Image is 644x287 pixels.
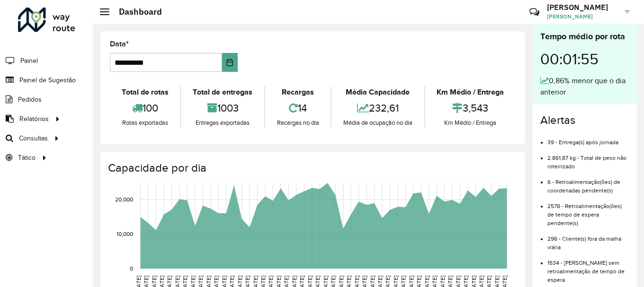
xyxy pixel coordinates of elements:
[428,118,513,128] div: Km Médio / Entrega
[112,118,178,128] div: Rotas exportadas
[112,87,178,98] div: Total de rotas
[268,118,328,128] div: Recargas no dia
[547,12,618,21] span: [PERSON_NAME]
[428,87,513,98] div: Km Médio / Entrega
[540,113,629,127] h4: Alertas
[183,98,261,118] div: 1003
[20,56,38,66] span: Painel
[130,265,133,271] text: 0
[540,75,629,98] div: 0,86% menor que o dia anterior
[183,87,261,98] div: Total de entregas
[116,231,133,237] text: 10,000
[183,118,261,128] div: Entregas exportadas
[428,98,513,118] div: 3,543
[108,161,516,175] h4: Capacidade por dia
[547,227,629,252] li: 296 - Cliente(s) fora da malha viária
[547,131,629,147] li: 39 - Entrega(s) após jornada
[334,118,421,128] div: Média de ocupação no dia
[540,43,629,75] div: 00:01:55
[115,196,133,202] text: 20,000
[334,87,421,98] div: Média Capacidade
[547,3,618,12] h3: [PERSON_NAME]
[547,252,629,284] li: 1534 - [PERSON_NAME] sem retroalimentação de tempo de espera
[109,7,162,17] h2: Dashboard
[334,98,421,118] div: 232,61
[19,75,76,85] span: Painel de Sugestão
[18,153,36,163] span: Tático
[110,38,129,50] label: Data
[547,195,629,227] li: 2578 - Retroalimentação(ões) de tempo de espera pendente(s)
[112,98,178,118] div: 100
[18,95,42,104] span: Pedidos
[547,171,629,195] li: 6 - Retroalimentação(ões) de coordenadas pendente(s)
[19,114,49,124] span: Relatórios
[268,87,328,98] div: Recargas
[19,133,48,143] span: Consultas
[268,98,328,118] div: 14
[524,2,545,22] a: Contato Rápido
[547,147,629,171] li: 2.861,87 kg - Total de peso não roteirizado
[540,30,629,43] div: Tempo médio por rota
[222,53,238,72] button: Choose Date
